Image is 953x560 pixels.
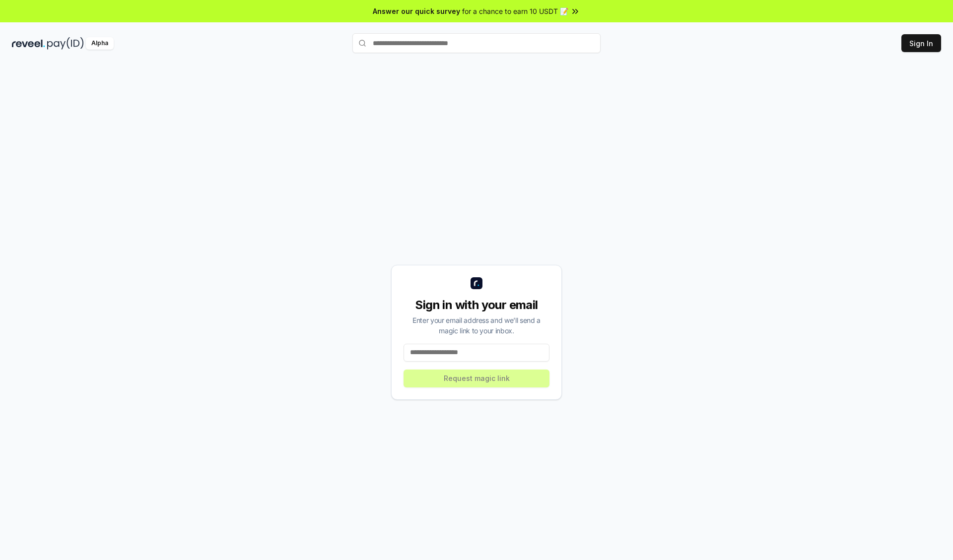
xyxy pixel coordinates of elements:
img: pay_id [47,37,84,50]
img: logo_small [471,277,482,289]
div: Sign in with your email [404,297,549,313]
img: reveel_dark [12,37,45,50]
div: Alpha [86,37,114,50]
button: Sign In [901,34,941,52]
span: for a chance to earn 10 USDT 📝 [462,6,568,16]
span: Answer our quick survey [373,6,460,16]
div: Enter your email address and we’ll send a magic link to your inbox. [404,315,549,336]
